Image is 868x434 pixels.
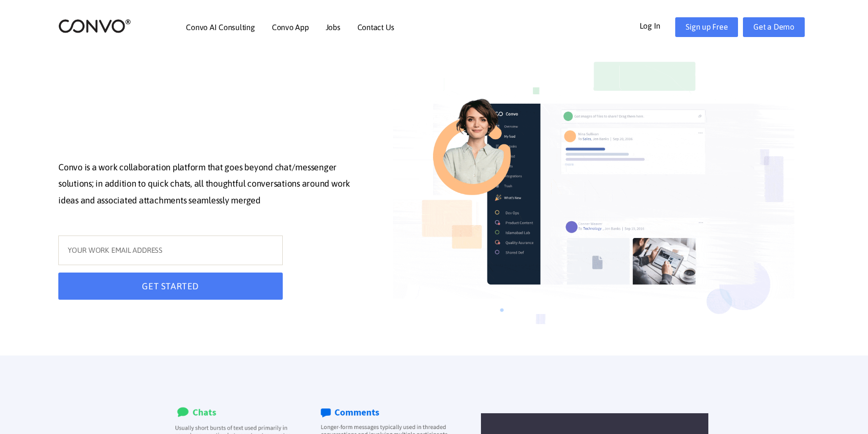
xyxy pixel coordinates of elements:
[357,23,394,31] a: Contact Us
[640,17,676,33] a: Log In
[58,273,283,300] button: GET STARTED
[675,17,738,37] a: Sign up Free
[272,23,309,31] a: Convo App
[743,17,805,37] a: Get a Demo
[58,18,131,34] img: logo_2.png
[58,236,283,265] input: YOUR WORK EMAIL ADDRESS
[326,23,341,31] a: Jobs
[186,23,255,31] a: Convo AI Consulting
[393,44,794,355] img: image_not_found
[58,159,363,211] p: Convo is a work collaboration platform that goes beyond chat/messenger solutions; in addition to ...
